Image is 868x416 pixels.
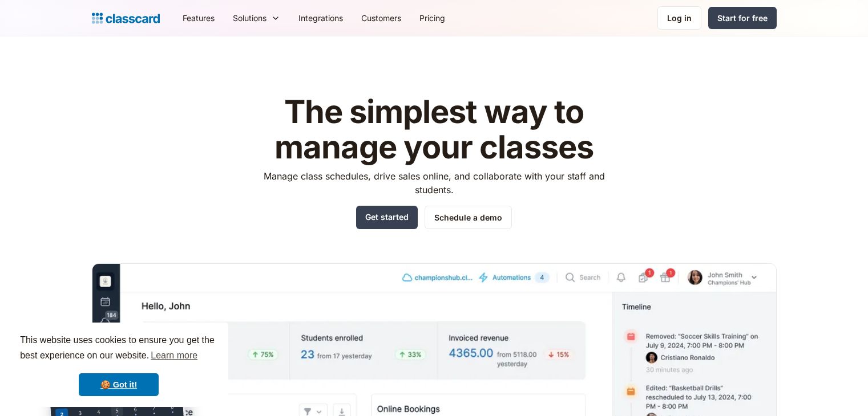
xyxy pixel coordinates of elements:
p: Manage class schedules, drive sales online, and collaborate with your staff and students. [253,169,615,197]
a: learn more about cookies [149,347,199,364]
a: dismiss cookie message [79,373,159,396]
span: This website uses cookies to ensure you get the best experience on our website. [20,333,217,364]
div: Log in [667,12,692,24]
a: Integrations [289,5,352,31]
a: Get started [356,206,418,229]
a: Start for free [708,7,777,29]
div: Solutions [233,12,267,24]
a: Schedule a demo [425,206,512,229]
a: Pricing [410,5,454,31]
a: Customers [352,5,410,31]
div: Start for free [717,12,768,24]
a: Log in [657,6,701,30]
a: home [92,10,160,26]
a: Features [173,5,224,31]
div: Solutions [224,5,289,31]
h1: The simplest way to manage your classes [253,95,615,165]
div: cookieconsent [9,323,228,407]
